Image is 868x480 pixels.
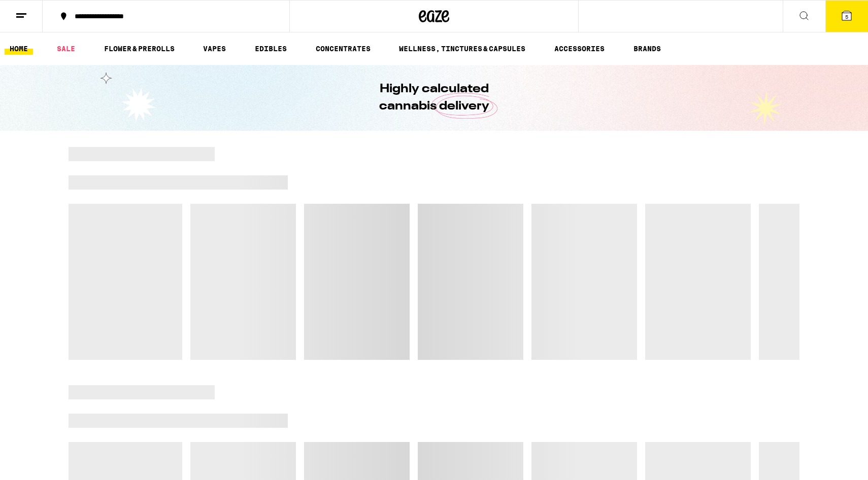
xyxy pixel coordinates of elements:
[825,1,868,32] button: 5
[549,43,610,55] a: ACCESSORIES
[5,43,33,55] a: HOME
[198,43,231,55] a: VAPES
[250,43,292,55] a: EDIBLES
[394,43,530,55] a: WELLNESS, TINCTURES & CAPSULES
[628,43,666,55] a: BRANDS
[845,14,848,20] span: 5
[52,43,80,55] a: SALE
[311,43,376,55] a: CONCENTRATES
[99,43,180,55] a: FLOWER & PREROLLS
[350,81,518,115] h1: Highly calculated cannabis delivery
